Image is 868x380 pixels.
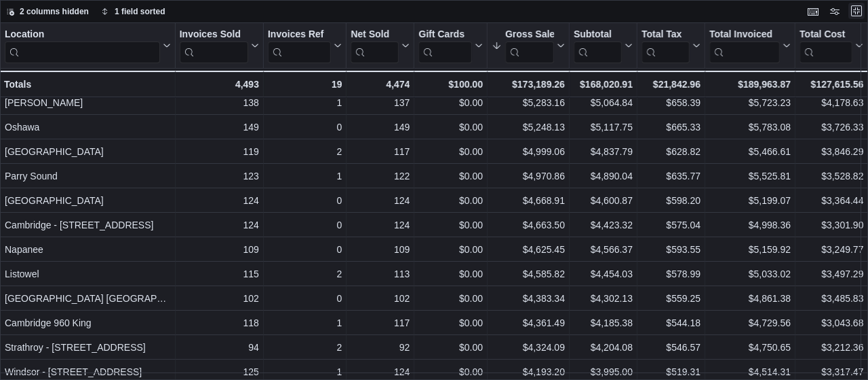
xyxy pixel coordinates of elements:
div: Cambridge - [STREET_ADDRESS] [5,217,171,233]
div: Gross Sales [505,29,554,41]
div: 0 [268,241,342,258]
button: Total Cost [800,29,863,63]
button: Keyboard shortcuts [805,3,821,20]
div: $173,189.26 [492,76,565,92]
div: Invoices Sold [180,29,248,41]
div: $5,466.61 [709,143,791,160]
div: $168,020.91 [574,76,633,92]
div: $3,364.44 [800,192,863,209]
div: $635.77 [642,168,701,184]
div: 1 [268,168,342,184]
div: $628.82 [642,143,701,160]
div: 124 [180,192,259,209]
div: 118 [180,315,259,331]
div: $0.00 [418,94,483,111]
div: $0.00 [418,119,483,135]
div: 119 [180,143,259,160]
div: 1 [268,364,342,380]
div: $0.00 [418,339,483,356]
button: Gift Cards [418,29,483,63]
div: $0.00 [418,192,483,209]
div: 124 [351,364,410,380]
div: 123 [180,168,259,184]
div: Location [5,29,160,41]
div: 124 [351,217,410,233]
div: $4,193.20 [492,364,565,380]
div: Net Sold [351,29,399,41]
div: [GEOGRAPHIC_DATA] [5,143,171,160]
div: Total Invoiced [709,29,780,41]
div: $0.00 [418,168,483,184]
div: 94 [180,339,259,356]
div: $4,204.08 [574,339,633,356]
div: $4,729.56 [709,315,791,331]
div: 149 [351,119,410,135]
div: Total Tax [642,29,690,41]
div: $5,248.13 [492,119,565,135]
div: $519.31 [642,364,701,380]
div: 124 [180,217,259,233]
div: Invoices Sold [180,29,248,63]
div: $0.00 [418,290,483,307]
div: $4,324.09 [492,339,565,356]
div: Strathroy - [STREET_ADDRESS] [5,339,171,356]
div: $4,178.63 [800,94,863,111]
div: 102 [180,290,259,307]
div: $3,726.33 [800,119,863,135]
div: $559.25 [642,290,701,307]
button: Gross Sales [492,29,565,63]
div: $189,963.87 [709,76,791,92]
div: $21,842.96 [642,76,701,92]
div: $0.00 [418,241,483,258]
div: $4,514.31 [709,364,791,380]
button: Subtotal [574,29,633,63]
div: $4,750.65 [709,339,791,356]
div: $3,043.68 [800,315,863,331]
div: 122 [351,168,410,184]
div: $5,117.75 [574,119,633,135]
div: $4,998.36 [709,217,791,233]
div: $3,249.77 [800,241,863,258]
div: $665.33 [642,119,701,135]
div: $0.00 [418,217,483,233]
div: Gift Card Sales [418,29,472,63]
div: $3,485.83 [800,290,863,307]
div: $4,837.79 [574,143,633,160]
div: Total Cost [800,29,852,41]
div: $4,861.38 [709,290,791,307]
div: $544.18 [642,315,701,331]
div: $4,302.13 [574,290,633,307]
div: Windsor - [STREET_ADDRESS] [5,364,171,380]
button: Invoices Sold [180,29,259,63]
div: $3,995.00 [574,364,633,380]
button: 2 columns hidden [1,3,94,20]
div: 4,493 [180,76,259,92]
div: Subtotal [574,29,622,41]
div: $575.04 [642,217,701,233]
div: Totals [4,76,171,92]
div: $3,846.29 [800,143,863,160]
div: 92 [351,339,410,356]
div: Napanee [5,241,171,258]
div: Listowel [5,266,171,282]
button: Exit fullscreen [848,3,865,19]
div: $4,970.86 [492,168,565,184]
div: $4,361.49 [492,315,565,331]
div: 0 [268,290,342,307]
div: 0 [268,217,342,233]
div: $3,212.36 [800,339,863,356]
div: $4,663.50 [492,217,565,233]
div: Net Sold [351,29,399,63]
div: 102 [351,290,410,307]
div: [PERSON_NAME] [5,94,171,111]
button: 1 field sorted [96,3,171,20]
div: 2 [268,339,342,356]
div: Oshawa [5,119,171,135]
div: 124 [351,192,410,209]
button: Location [5,29,171,63]
div: $3,528.82 [800,168,863,184]
div: $4,423.32 [574,217,633,233]
div: $598.20 [642,192,701,209]
div: $0.00 [418,364,483,380]
div: 149 [180,119,259,135]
